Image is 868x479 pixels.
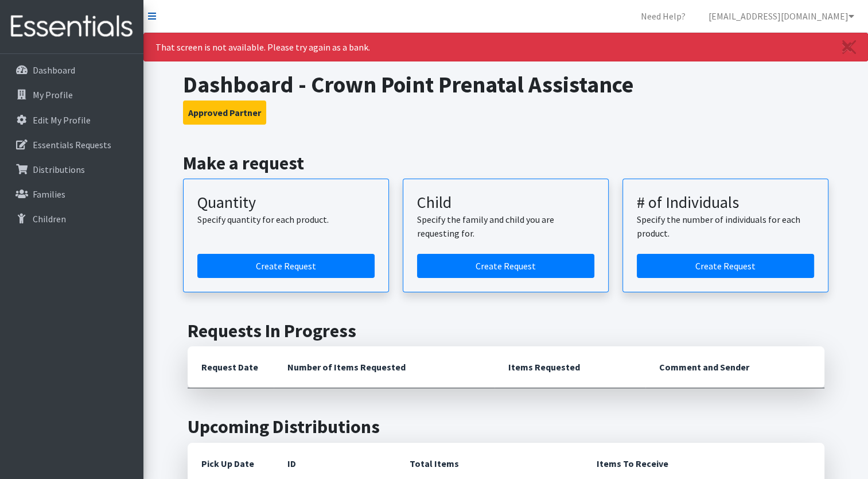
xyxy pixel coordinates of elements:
[188,346,274,388] th: Request Date
[33,114,91,126] p: Edit My Profile
[5,158,139,181] a: Distributions
[33,188,65,200] p: Families
[495,346,645,388] th: Items Requested
[417,213,594,240] p: Specify the family and child you are requesting for.
[632,5,695,28] a: Need Help?
[5,183,139,206] a: Families
[637,254,814,278] a: Create a request by number of individuals
[645,346,824,388] th: Comment and Sender
[274,346,495,388] th: Number of Items Requested
[417,254,594,278] a: Create a request for a child or family
[5,59,139,82] a: Dashboard
[33,213,66,225] p: Children
[33,89,73,101] p: My Profile
[197,254,375,278] a: Create a request by quantity
[5,109,139,132] a: Edit My Profile
[5,207,139,230] a: Children
[5,83,139,106] a: My Profile
[33,64,75,76] p: Dashboard
[183,71,828,98] h1: Dashboard - Crown Point Prenatal Assistance
[831,33,867,61] a: Close
[637,213,814,240] p: Specify the number of individuals for each product.
[699,5,863,28] a: [EMAIL_ADDRESS][DOMAIN_NAME]
[197,213,375,226] p: Specify quantity for each product.
[417,193,594,213] h3: Child
[143,33,868,61] div: That screen is not available. Please try again as a bank.
[637,193,814,213] h3: # of Individuals
[183,152,828,174] h2: Make a request
[188,320,824,342] h2: Requests In Progress
[33,139,111,150] p: Essentials Requests
[197,193,375,213] h3: Quantity
[33,164,85,175] p: Distributions
[188,416,824,438] h2: Upcoming Distributions
[5,133,139,156] a: Essentials Requests
[183,101,266,125] button: Approved Partner
[5,7,139,46] img: HumanEssentials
